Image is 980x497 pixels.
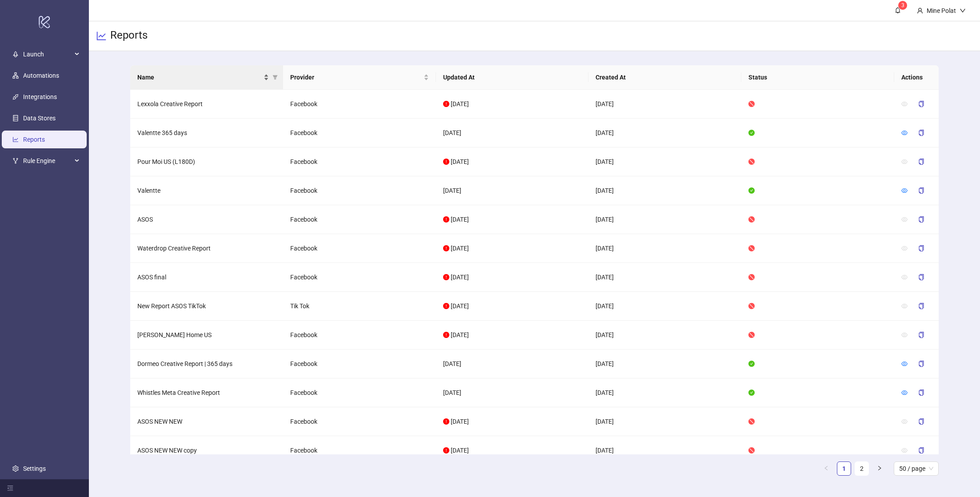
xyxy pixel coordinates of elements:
[283,321,436,350] td: Facebook
[436,350,589,378] td: [DATE]
[436,176,589,205] td: [DATE]
[855,461,869,476] li: 2
[23,72,59,79] a: Automations
[588,350,741,378] td: [DATE]
[110,28,148,44] h3: Reports
[819,461,833,476] button: left
[918,390,924,396] span: copy
[23,45,72,63] span: Launch
[923,6,960,16] div: Mine Polat
[901,390,908,396] span: eye
[443,159,449,165] span: exclamation-circle
[901,187,908,194] span: eye
[12,51,19,57] span: rocket
[23,115,56,122] a: Data Stores
[911,357,932,371] button: copy
[12,158,19,164] span: fork
[283,119,436,147] td: Facebook
[272,75,278,80] span: filter
[918,418,924,425] span: copy
[283,65,436,90] th: Provider
[130,263,283,292] td: ASOS final
[918,216,924,223] span: copy
[283,378,436,407] td: Facebook
[901,159,908,165] span: eye
[443,274,449,280] span: exclamation-circle
[748,390,755,396] span: check-circle
[451,274,469,281] span: [DATE]
[918,303,924,309] span: copy
[588,147,741,176] td: [DATE]
[901,274,908,280] span: eye
[451,302,469,310] span: [DATE]
[130,350,283,378] td: Dormeo Creative Report | 365 days
[901,361,908,367] span: eye
[23,152,72,170] span: Rule Engine
[443,418,449,425] span: exclamation-circle
[894,461,939,476] div: Page Size
[451,216,469,223] span: [DATE]
[748,303,755,309] span: stop
[748,274,755,280] span: stop
[443,216,449,223] span: exclamation-circle
[872,461,887,476] li: Next Page
[283,436,436,465] td: Facebook
[130,147,283,176] td: Pour Moi US (L180D)
[130,205,283,234] td: ASOS
[451,245,469,252] span: [DATE]
[901,332,908,338] span: eye
[130,378,283,407] td: Whistles Meta Creative Report
[899,462,933,475] span: 50 / page
[911,155,932,169] button: copy
[911,299,932,313] button: copy
[918,274,924,280] span: copy
[23,93,57,100] a: Integrations
[443,101,449,107] span: exclamation-circle
[872,461,887,476] button: right
[918,245,924,251] span: copy
[283,90,436,119] td: Facebook
[918,187,924,194] span: copy
[436,378,589,407] td: [DATE]
[748,245,755,251] span: stop
[918,332,924,338] span: copy
[855,462,868,475] a: 2
[748,332,755,338] span: stop
[901,2,904,8] span: 3
[918,101,924,107] span: copy
[436,119,589,147] td: [DATE]
[895,7,901,13] span: bell
[901,389,908,396] a: eye
[7,485,13,491] span: menu-fold
[290,72,422,82] span: Provider
[748,187,755,194] span: check-circle
[588,119,741,147] td: [DATE]
[130,407,283,436] td: ASOS NEW NEW
[748,101,755,107] span: stop
[819,461,833,476] li: Previous Page
[917,8,923,14] span: user
[451,418,469,425] span: [DATE]
[588,65,741,90] th: Created At
[901,447,908,453] span: eye
[283,292,436,321] td: Tik Tok
[443,447,449,453] span: exclamation-circle
[901,187,908,194] a: eye
[911,270,932,284] button: copy
[130,436,283,465] td: ASOS NEW NEW copy
[748,216,755,223] span: stop
[877,465,882,471] span: right
[130,65,283,90] th: Name
[443,332,449,338] span: exclamation-circle
[901,245,908,251] span: eye
[588,90,741,119] td: [DATE]
[23,136,45,143] a: Reports
[901,418,908,425] span: eye
[911,328,932,342] button: copy
[451,331,469,338] span: [DATE]
[130,234,283,263] td: Waterdrop Creative Report
[588,205,741,234] td: [DATE]
[130,292,283,321] td: New Report ASOS TikTok
[588,436,741,465] td: [DATE]
[748,361,755,367] span: check-circle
